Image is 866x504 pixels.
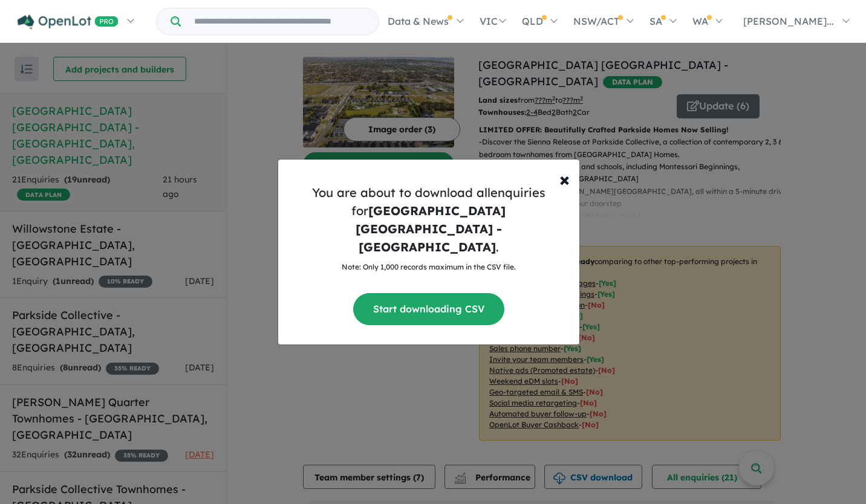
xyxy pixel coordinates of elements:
[353,293,504,325] button: Start downloading CSV
[288,261,570,273] p: Note: Only 1,000 records maximum in the CSV file.
[356,203,506,254] strong: [GEOGRAPHIC_DATA] [GEOGRAPHIC_DATA] - [GEOGRAPHIC_DATA]
[183,8,376,34] input: Try estate name, suburb, builder or developer
[559,167,570,191] span: ×
[18,15,119,30] img: Openlot PRO Logo White
[288,184,570,256] h5: You are about to download all enquiries for .
[743,15,834,27] span: [PERSON_NAME]...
